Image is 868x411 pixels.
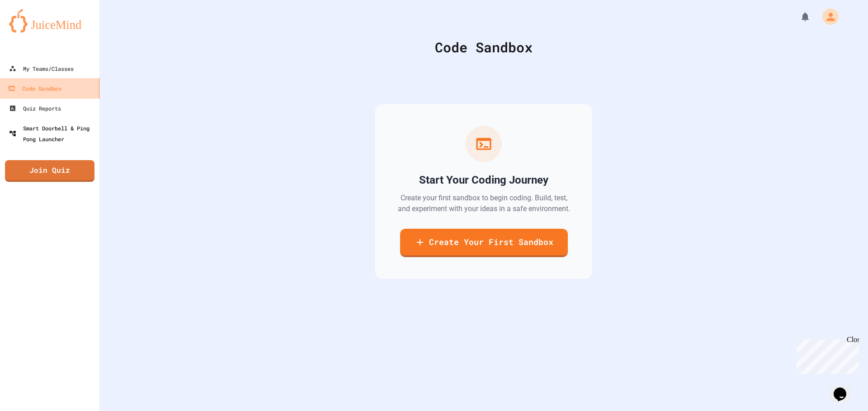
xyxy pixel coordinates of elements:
div: Chat with us now!Close [4,4,62,57]
a: Join Quiz [5,160,94,182]
p: Create your first sandbox to begin coding. Build, test, and experiment with your ideas in a safe ... [397,193,571,214]
div: Quiz Reports [9,103,61,114]
iframe: chat widget [830,375,859,402]
div: Smart Doorbell & Ping Pong Launcher [9,123,96,144]
iframe: chat widget [793,336,859,374]
img: logo-orange.svg [9,9,90,32]
h2: Start Your Coding Journey [419,173,548,187]
div: My Notifications [783,9,813,24]
div: Code Sandbox [8,83,61,94]
div: My Account [813,6,841,27]
div: My Teams/Classes [9,63,74,74]
div: Code Sandbox [122,37,845,57]
a: Create Your First Sandbox [400,229,568,257]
